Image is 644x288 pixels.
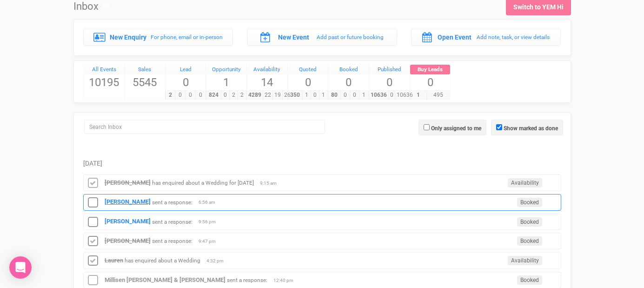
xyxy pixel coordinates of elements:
[206,65,246,75] a: Opportunity
[229,91,238,100] span: 2
[340,91,350,100] span: 0
[278,33,309,42] label: New Event
[84,65,125,75] a: All Events
[166,74,206,90] span: 0
[125,65,165,75] a: Sales
[152,199,193,205] small: sent a response:
[288,74,328,90] span: 0
[328,65,369,75] a: Booked
[272,91,283,100] span: 19
[395,91,415,100] span: 10636
[263,91,273,100] span: 22
[282,91,292,100] span: 26
[227,277,267,283] small: sent a response:
[411,29,561,46] a: Open Event Add note, task, or view details
[247,74,287,90] span: 14
[517,217,542,227] span: Booked
[410,74,451,90] span: 0
[166,65,206,75] a: Lead
[388,91,395,100] span: 0
[273,277,297,284] span: 12:40 pm
[288,65,328,75] a: Quoted
[110,33,146,42] label: New Enquiry
[369,74,410,90] span: 0
[206,74,246,90] span: 1
[105,257,123,264] a: Lauren
[199,238,222,245] span: 9:47 pm
[517,275,542,285] span: Booked
[260,180,283,187] span: 9:15 am
[517,236,542,246] span: Booked
[287,91,303,100] span: 350
[152,180,254,186] small: has enquired about a Wedding for [DATE]
[84,120,325,134] input: Search Inbox
[199,219,222,225] span: 9:56 pm
[508,256,542,265] span: Availability
[83,160,561,167] h5: [DATE]
[9,256,32,279] div: Open Intercom Messenger
[431,124,481,133] label: Only assigned to me
[504,124,558,133] label: Show marked as done
[319,91,328,100] span: 1
[410,91,427,100] span: 1
[199,199,222,206] span: 6:56 am
[105,218,151,225] a: [PERSON_NAME]
[105,198,151,205] a: [PERSON_NAME]
[206,91,221,100] span: 824
[311,91,319,100] span: 0
[513,2,564,12] div: Switch to YEM Hi
[246,91,263,100] span: 4289
[152,238,193,244] small: sent a response:
[477,34,550,40] small: Add note, task, or view details
[151,34,223,40] small: For phone, email or in-person
[84,74,125,90] span: 10195
[73,1,109,12] h1: Inbox
[508,178,542,188] span: Availability
[247,29,397,46] a: New Event Add past or future booking
[152,218,193,225] small: sent a response:
[105,179,151,186] a: [PERSON_NAME]
[350,91,359,100] span: 0
[359,91,369,100] span: 1
[317,34,384,40] small: Add past or future booking
[438,33,471,42] label: Open Event
[302,91,311,100] span: 1
[195,91,206,100] span: 0
[221,91,230,100] span: 0
[247,65,287,75] a: Availability
[105,276,226,283] a: Millisen [PERSON_NAME] & [PERSON_NAME]
[369,65,410,75] a: Published
[165,91,176,100] span: 2
[175,91,186,100] span: 0
[83,29,233,46] a: New Enquiry For phone, email or in-person
[238,91,246,100] span: 2
[517,198,542,207] span: Booked
[369,91,389,100] span: 10636
[328,91,341,100] span: 80
[125,74,165,90] span: 5545
[410,65,451,75] a: Buy Leads
[185,91,196,100] span: 0
[328,74,369,90] span: 0
[105,237,151,244] a: [PERSON_NAME]
[125,257,200,264] small: has enquired about a Wedding
[206,258,230,264] span: 4:32 pm
[426,91,450,100] span: 495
